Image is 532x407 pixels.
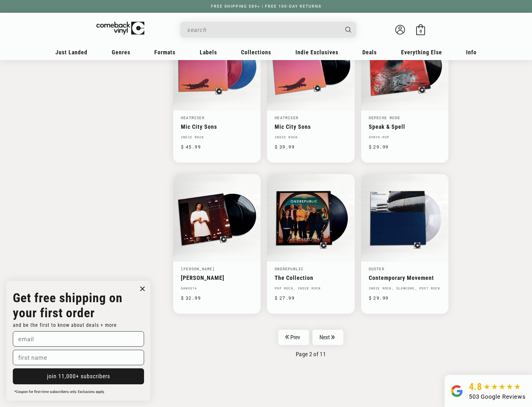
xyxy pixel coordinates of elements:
[112,49,130,56] span: Genres
[13,350,144,365] input: first name
[278,330,309,345] a: Prev
[13,331,144,347] input: email
[451,381,463,401] img: Group.svg
[13,368,144,384] button: join 11,000+ subscribers
[362,49,377,56] span: Deals
[138,284,147,294] button: Close dialog
[369,115,400,120] a: Depeche Mode
[275,274,347,281] a: The Collection
[180,22,356,38] div: Search
[275,115,298,120] a: Heatmiser
[469,392,526,401] div: 503 Google Reviews
[181,274,253,281] a: [PERSON_NAME]
[401,49,442,56] span: Everything Else
[295,49,338,56] span: Indie Exclusives
[469,381,482,392] span: 4.8
[369,123,441,130] a: Speak & Spell
[275,123,347,130] a: Mic City Sons
[312,330,344,345] a: Next
[369,274,441,281] a: Contemporary Movement
[466,49,477,56] span: Info
[181,115,205,120] a: Heatmiser
[173,330,448,357] nav: Pagination
[340,22,357,38] button: Search
[200,49,217,56] span: Labels
[173,351,448,357] p: Page 2 of 11
[205,4,328,9] a: FREE SHIPPING $89+ | FREE 100-DAY RETURNS
[275,266,303,271] a: OneRepublic
[181,266,215,271] a: [PERSON_NAME]
[181,123,253,130] a: Mic City Sons
[369,266,384,271] a: Duster
[55,49,87,56] span: Just Landed
[14,390,105,394] span: *Coupon for first-time subscribers only. Exclusions apply.
[420,29,422,34] span: 0
[13,290,123,320] strong: Get free shipping on your first order
[13,322,117,328] span: and be the first to know about deals + more
[484,384,520,390] img: star5.svg
[241,49,271,56] span: Collections
[154,49,175,56] span: Formats
[187,23,339,36] input: When autocomplete results are available use up and down arrows to review and enter to select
